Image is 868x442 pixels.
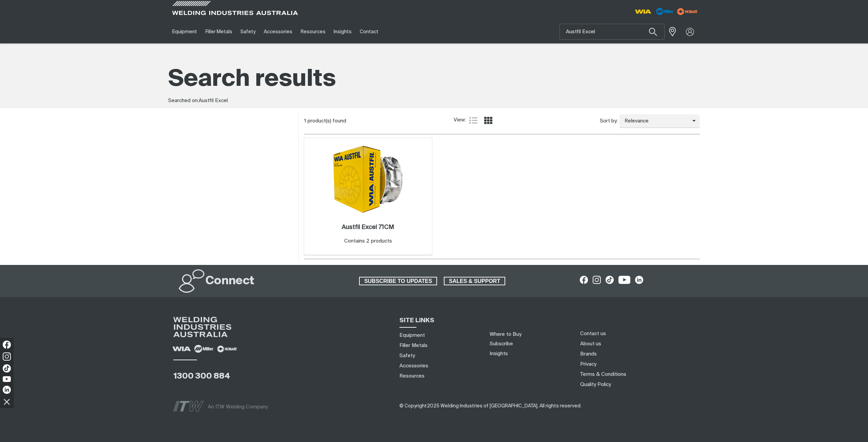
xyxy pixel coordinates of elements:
img: Austfil Excel 71CM [332,145,404,214]
a: Filler Metals [201,20,236,43]
div: Contains 2 products [344,237,392,245]
a: Equipment [168,20,201,43]
nav: Sitemap [397,330,481,381]
h1: Search results [168,64,700,95]
span: Austfil Excel [199,98,228,103]
input: Product name or item number... [560,24,664,39]
a: Austfil Excel 71CM [342,224,394,231]
section: Product list controls [304,112,700,130]
img: YouTube [3,376,11,382]
a: SALES & SUPPORT [444,277,505,286]
nav: Main [168,20,567,43]
a: 1300 300 884 [173,372,230,380]
span: SALES & SUPPORT [445,277,505,286]
a: Where to Buy [490,332,521,337]
img: Facebook [3,341,11,349]
a: Insights [490,351,508,356]
a: Privacy [580,361,596,368]
a: Contact [356,20,382,43]
span: SITE LINKS [399,318,434,324]
img: TikTok [3,364,11,372]
a: Terms & Conditions [580,371,626,378]
a: About us [580,340,601,347]
img: miller [675,6,700,17]
a: List view [469,116,477,124]
div: 1 [304,118,454,124]
img: Instagram [3,352,11,361]
span: Sort by: [600,117,618,125]
a: SUBSCRIBE TO UPDATES [359,277,437,286]
button: Search products [642,24,665,40]
a: Contact us [580,330,606,337]
span: product(s) found [308,118,346,123]
a: Quality Policy [580,381,611,388]
span: An ITW Welding Company [208,404,268,409]
a: Subscribe [490,341,513,346]
span: Relevance [619,117,692,125]
img: LinkedIn [3,386,11,394]
nav: Footer [577,329,707,390]
a: Brands [580,350,597,358]
img: hide socials [1,396,13,407]
a: Safety [399,352,415,359]
h2: Connect [205,274,254,289]
a: Filler Metals [399,342,428,349]
div: Searched on: [168,97,700,105]
span: View: [454,116,466,124]
span: ​​​​​​​​​​​​​​​​​​ ​​​​​​ [399,403,581,408]
a: Resources [297,20,330,43]
a: Equipment [399,332,425,339]
h2: Austfil Excel 71CM [342,224,394,230]
span: SUBSCRIBE TO UPDATES [360,277,436,286]
span: © Copyright 2025 Welding Industries of [GEOGRAPHIC_DATA] . All rights reserved. [399,404,581,408]
a: Accessories [399,362,428,369]
a: Resources [399,372,425,380]
a: Insights [330,20,356,43]
a: Accessories [260,20,296,43]
a: Safety [236,20,260,43]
